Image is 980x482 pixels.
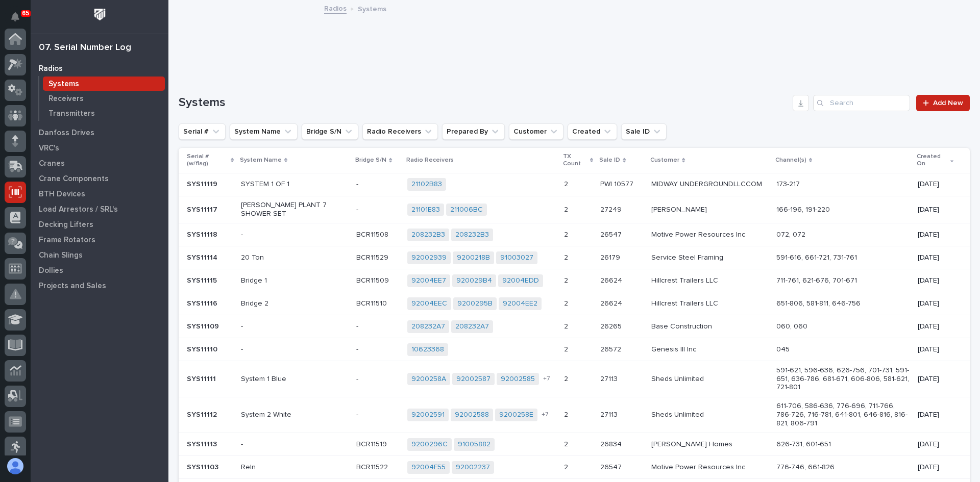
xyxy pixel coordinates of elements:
p: SYS11111 [187,373,218,384]
button: Serial # [179,123,226,140]
a: 10623368 [411,345,444,354]
p: 060, 060 [776,322,910,331]
a: 9200295B [457,299,493,308]
p: System Name [240,155,282,166]
p: 26265 [600,320,624,331]
p: 591-621, 596-636, 626-756, 701-731, 591-651, 636-786, 681-671, 606-806, 581-621, 721-801 [776,366,910,392]
p: SYS11116 [187,297,219,308]
p: 2 [564,438,570,449]
p: 26547 [600,461,624,472]
p: 173-217 [776,180,910,189]
a: 211006BC [450,206,483,214]
p: Service Steel Framing [651,253,768,262]
a: 92004EDD [502,276,539,285]
p: [DATE] [918,299,953,308]
a: Systems [39,77,168,91]
p: SYS11115 [187,274,219,285]
a: 92004F55 [411,463,446,472]
p: Genesis III Inc [651,345,768,354]
p: Frame Rotators [39,236,95,245]
p: BCR11509 [356,274,391,285]
p: - [356,373,360,384]
a: 92002591 [411,411,445,419]
button: Sale ID [621,123,667,140]
p: [DATE] [918,206,953,214]
p: 2 [564,373,570,384]
p: 2 [564,178,570,189]
a: 92004EE2 [503,299,537,308]
p: Channel(s) [775,155,806,166]
p: 2 [564,409,570,419]
p: Load Arrestors / SRL's [39,205,118,214]
p: 2 [564,274,570,285]
p: 651-806, 581-811, 646-756 [776,299,910,308]
p: 072, 072 [776,231,910,239]
button: Notifications [5,6,26,28]
tr: SYS11111SYS11111 System 1 Blue-- 9200258A 92002587 92002585 +722 2711327113 Sheds Unlimited591-62... [179,361,970,397]
p: Bridge 1 [241,276,348,285]
p: TX Count [563,151,587,170]
p: Motive Power Resources Inc [651,231,768,239]
p: - [356,343,360,354]
tr: SYS11110SYS11110 --- 10623368 22 2657226572 Genesis III Inc045[DATE] [179,338,970,361]
button: Prepared By [442,123,505,140]
p: 26547 [600,229,624,239]
p: [DATE] [918,345,953,354]
p: Hillcrest Trailers LLC [651,299,768,308]
p: - [241,440,348,449]
img: Workspace Logo [90,5,109,24]
p: 591-616, 661-721, 731-761 [776,253,910,262]
p: 26572 [600,343,623,354]
p: Systems [48,80,79,89]
a: Frame Rotators [31,232,168,247]
a: Crane Components [31,171,168,186]
p: Dollies [39,266,63,275]
p: [DATE] [918,322,953,331]
p: 27113 [600,409,620,419]
p: Projects and Sales [39,282,106,291]
p: SYS11113 [187,438,219,449]
a: BTH Devices [31,186,168,201]
p: Sheds Unlimited [651,411,768,419]
h1: Systems [179,95,789,110]
div: Notifications65 [13,12,26,29]
p: SYS11103 [187,461,220,472]
p: Decking Lifters [39,220,93,230]
a: 9200218B [457,253,490,262]
p: Crane Components [39,174,109,184]
p: MIDWAY UNDERGROUNDLLCCOM [651,180,768,189]
p: Motive Power Resources Inc [651,463,768,472]
tr: SYS11114SYS11114 20 TonBCR11529BCR11529 92002939 9200218B 91003027 22 2617926179 Service Steel Fr... [179,246,970,269]
a: 92004EE7 [411,276,446,285]
tr: SYS11116SYS11116 Bridge 2BCR11510BCR11510 92004EEC 9200295B 92004EE2 22 2662426624 Hillcrest Trai... [179,292,970,315]
tr: SYS11118SYS11118 -BCR11508BCR11508 208232B3 208232B3 22 2654726547 Motive Power Resources Inc072,... [179,223,970,246]
p: BCR11522 [356,461,390,472]
p: 2 [564,297,570,308]
p: SYS11119 [187,178,219,189]
p: 2 [564,461,570,472]
p: - [356,178,360,189]
a: 9200258A [411,375,446,384]
a: VRC's [31,140,168,156]
a: Projects and Sales [31,278,168,293]
p: VRC's [39,144,59,153]
p: SYS11114 [187,251,219,262]
a: Radios [324,2,347,14]
p: [DATE] [918,411,953,419]
p: [DATE] [918,440,953,449]
span: + 7 [542,412,548,418]
p: Customer [650,155,679,166]
a: Chain Slings [31,247,168,263]
p: Cranes [39,159,65,168]
p: SYS11112 [187,409,219,419]
p: [PERSON_NAME] Homes [651,440,768,449]
p: SYSTEM 1 OF 1 [241,180,348,189]
a: 92002939 [411,253,447,262]
p: [DATE] [918,375,953,384]
p: 65 [22,10,29,17]
p: [DATE] [918,463,953,472]
p: Sale ID [599,155,620,166]
button: Bridge S/N [302,123,358,140]
p: PWI 10577 [600,178,635,189]
p: - [356,409,360,419]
